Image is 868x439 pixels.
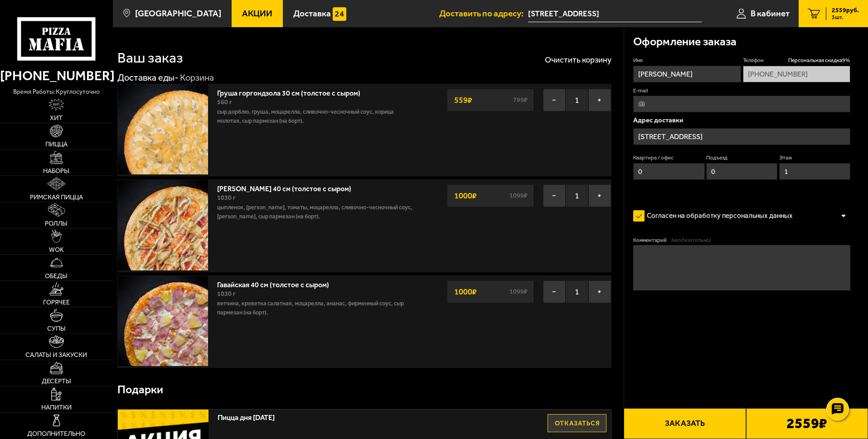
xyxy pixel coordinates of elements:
span: Пицца дня [DATE] [218,410,514,421]
s: 1099 ₽ [508,193,529,199]
p: ветчина, креветка салатная, моцарелла, ананас, фирменный соус, сыр пармезан (на борт). [217,299,418,317]
span: 1 [566,184,588,207]
span: Напитки [41,404,72,411]
label: Согласен на обработку персональных данных [633,207,802,225]
button: Очистить корзину [545,56,611,64]
span: Двинская улица, 23 [528,5,702,22]
span: 2559 руб. [832,7,859,14]
h1: Ваш заказ [117,51,183,65]
button: Отказаться [548,414,606,432]
button: − [543,280,566,303]
span: Наборы [43,168,69,174]
b: 2559 ₽ [786,416,827,431]
span: Салаты и закуски [25,352,87,358]
strong: 559 ₽ [452,92,475,109]
a: [PERSON_NAME] 40 см (толстое с сыром) [217,182,360,193]
strong: 1000 ₽ [452,187,479,204]
button: + [588,280,611,303]
span: 3 шт. [832,14,859,20]
span: Хит [50,115,63,121]
input: +7 ( [743,66,850,82]
img: 15daf4d41897b9f0e9f617042186c801.svg [333,7,346,21]
h3: Оформление заказа [633,36,737,48]
label: Подъезд [706,154,777,162]
button: + [588,184,611,207]
div: Корзина [180,72,214,84]
span: 1030 г [217,194,236,202]
label: Этаж [779,154,850,162]
span: Супы [47,325,66,332]
input: Имя [633,66,741,82]
label: Телефон [743,57,850,64]
button: − [543,89,566,111]
span: Доставить по адресу: [439,9,528,18]
button: + [588,89,611,111]
span: Десерты [42,378,71,385]
label: Имя [633,57,741,64]
span: Римская пицца [30,194,83,201]
span: [GEOGRAPHIC_DATA] [135,9,221,18]
h3: Подарки [117,384,163,396]
label: Комментарий [633,236,850,244]
label: E-mail [633,87,850,95]
strong: 1000 ₽ [452,283,479,300]
a: Груша горгондзола 30 см (толстое с сыром) [217,86,369,97]
span: Горячее [43,299,70,306]
s: 1099 ₽ [508,289,529,295]
span: Персональная скидка 9 % [788,57,850,64]
span: Пицца [45,141,68,148]
input: @ [633,96,850,112]
span: 1 [566,89,588,111]
span: Акции [242,9,272,18]
span: (необязательно) [671,236,711,244]
a: Доставка еды- [117,72,179,83]
p: сыр дорблю, груша, моцарелла, сливочно-чесночный соус, корица молотая, сыр пармезан (на борт). [217,107,418,125]
button: − [543,184,566,207]
span: Доставка [293,9,331,18]
span: Роллы [45,220,68,227]
s: 799 ₽ [512,97,529,103]
input: Ваш адрес доставки [528,5,702,22]
p: Адрес доставки [633,117,850,124]
p: цыпленок, [PERSON_NAME], томаты, моцарелла, сливочно-чесночный соус, [PERSON_NAME], сыр пармезан ... [217,203,418,221]
a: Гавайская 40 см (толстое с сыром) [217,278,338,289]
button: Заказать [624,408,746,439]
span: 560 г [217,98,232,106]
span: Обеды [45,273,68,280]
span: 1030 г [217,290,236,298]
span: WOK [49,246,64,253]
span: В кабинет [751,9,790,18]
span: Дополнительно [27,430,85,437]
label: Квартира / офис [633,154,704,162]
span: 1 [566,280,588,303]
